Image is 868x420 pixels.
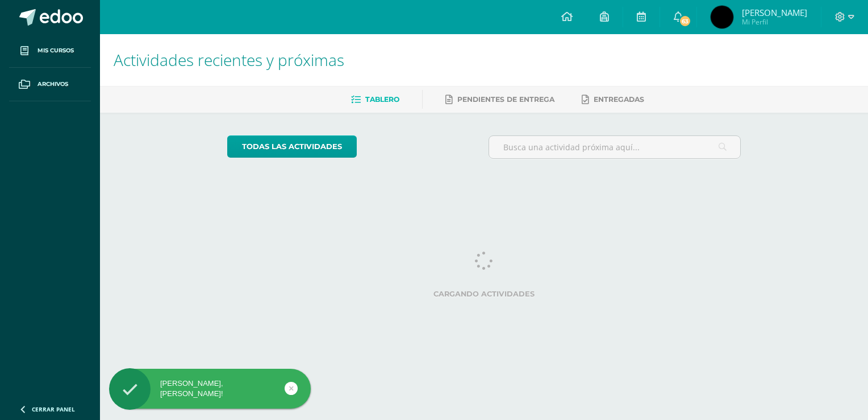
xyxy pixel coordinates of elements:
[594,95,644,104] span: Entregadas
[32,405,75,413] span: Cerrar panel
[227,135,357,158] a: todas las Actividades
[365,95,399,104] span: Tablero
[114,49,344,71] span: Actividades recientes y próximas
[37,46,74,55] span: Mis cursos
[445,90,554,109] a: Pendientes de entrega
[711,6,733,28] img: 54aa252da0c4d1e4c4dd682c793290dc.png
[9,34,91,68] a: Mis cursos
[489,136,741,158] input: Busca una actividad próxima aquí...
[742,17,807,27] span: Mi Perfil
[678,15,691,27] span: 63
[37,80,68,89] span: Archivos
[742,7,807,18] span: [PERSON_NAME]
[582,90,644,109] a: Entregadas
[227,290,741,298] label: Cargando actividades
[109,378,311,399] div: [PERSON_NAME], [PERSON_NAME]!
[457,95,554,104] span: Pendientes de entrega
[9,68,91,101] a: Archivos
[351,90,399,109] a: Tablero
